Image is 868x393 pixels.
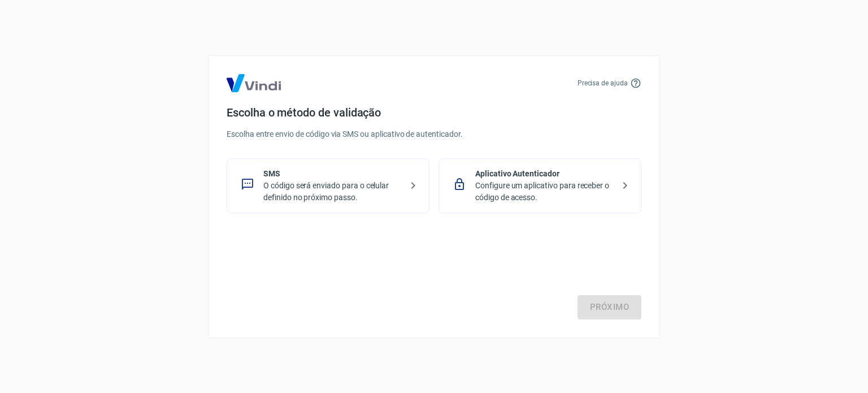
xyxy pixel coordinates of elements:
h4: Escolha o método de validação [227,106,641,119]
p: Escolha entre envio de código via SMS ou aplicativo de autenticador. [227,128,641,140]
p: Precisa de ajuda [578,78,628,88]
div: SMSO código será enviado para o celular definido no próximo passo. [227,158,429,213]
p: O código será enviado para o celular definido no próximo passo. [263,180,402,204]
p: SMS [263,168,402,180]
div: Aplicativo AutenticadorConfigure um aplicativo para receber o código de acesso. [439,158,641,213]
p: Aplicativo Autenticador [475,168,614,180]
img: Logo Vind [227,74,281,92]
p: Configure um aplicativo para receber o código de acesso. [475,180,614,204]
